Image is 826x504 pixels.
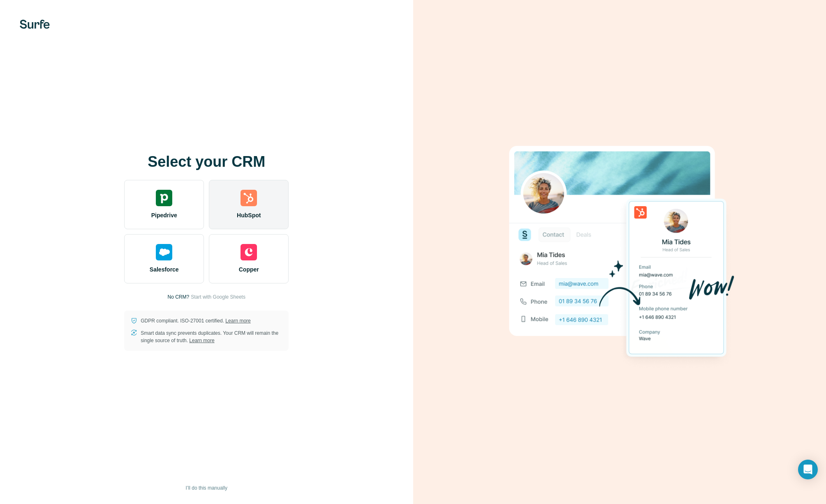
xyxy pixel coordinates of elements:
[504,133,735,371] img: HUBSPOT image
[186,484,227,492] span: I’ll do this manually
[241,244,257,260] img: copper's logo
[189,338,214,343] a: Learn more
[168,293,190,301] p: No CRM?
[239,265,259,274] span: Copper
[150,265,179,274] span: Salesforce
[241,190,257,206] img: hubspot's logo
[225,318,250,324] a: Learn more
[151,211,177,219] span: Pipedrive
[156,244,172,260] img: salesforce's logo
[156,190,172,206] img: pipedrive's logo
[20,20,50,29] img: Surfe's logo
[124,154,289,170] h1: Select your CRM
[191,293,245,301] button: Start with Google Sheets
[237,211,261,219] span: HubSpot
[141,329,282,344] p: Smart data sync prevents duplicates. Your CRM will remain the single source of truth.
[180,482,233,494] button: I’ll do this manually
[141,317,250,324] p: GDPR compliant. ISO-27001 certified.
[798,460,818,479] div: Open Intercom Messenger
